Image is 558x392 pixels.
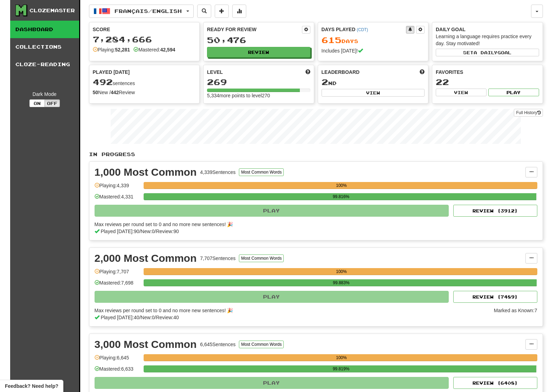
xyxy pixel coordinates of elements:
[160,47,175,52] strong: 42,594
[95,221,533,228] div: Max reviews per round set to 0 and no more new sentences! 🎉
[95,291,449,303] button: Play
[200,341,235,348] div: 6,645 Sentences
[29,99,45,107] button: On
[436,26,539,33] div: Daily Goal
[89,5,194,18] button: Français/English
[89,151,543,158] p: In Progress
[146,279,537,286] div: 99.883%
[322,77,328,87] span: 2
[453,205,537,217] button: Review (3912)
[322,89,425,97] button: View
[95,167,197,177] div: 1,000 Most Common
[436,78,539,86] div: 22
[154,315,156,320] span: /
[101,315,139,320] span: Played [DATE]: 40
[5,383,58,390] span: Open feedback widget
[95,365,140,377] div: Mastered: 6,633
[95,193,140,205] div: Mastered: 4,331
[207,26,302,33] div: Ready for Review
[322,26,406,33] div: Days Played
[436,89,487,96] button: View
[141,315,155,320] span: New: 0
[322,35,342,45] span: 615
[305,69,310,76] span: Score more points to level up
[10,38,79,56] a: Collections
[239,254,284,262] button: Most Common Words
[436,69,539,76] div: Favorites
[95,377,449,389] button: Play
[93,46,130,53] div: Playing:
[93,78,196,87] div: sentences
[95,354,140,366] div: Playing: 6,645
[95,205,449,217] button: Play
[322,47,425,54] div: Includes [DATE]!
[115,47,130,52] strong: 52,281
[436,33,539,47] div: Learning a language requires practice every day. Stay motivated!
[95,253,197,264] div: 2,000 Most Common
[207,47,310,57] button: Review
[156,315,179,320] span: Review: 40
[239,341,284,348] button: Most Common Words
[93,90,98,95] strong: 50
[494,307,537,321] div: Marked as Known: 7
[207,69,223,76] span: Level
[453,377,537,389] button: Review (6408)
[197,5,211,18] button: Search sentences
[95,268,140,280] div: Playing: 7,707
[322,78,425,87] div: nd
[10,56,79,73] a: Cloze-Reading
[239,168,284,176] button: Most Common Words
[15,91,74,98] div: Dark Mode
[436,49,539,56] button: Seta dailygoal
[139,229,141,234] span: /
[357,27,368,32] a: (CDT)
[139,315,141,320] span: /
[514,109,543,117] a: Full History
[207,36,310,44] div: 50,476
[133,46,175,53] div: Mastered:
[420,69,425,76] span: This week in points, UTC
[95,279,140,291] div: Mastered: 7,698
[44,99,60,107] button: Off
[215,5,229,18] button: Add sentence to collection
[200,255,235,262] div: 7,707 Sentences
[322,36,425,45] div: Day s
[474,50,497,55] span: a daily
[207,92,310,99] div: 5,334 more points to level 270
[93,69,130,76] span: Played [DATE]
[453,291,537,303] button: Review (7489)
[101,229,139,234] span: Played [DATE]: 90
[146,354,537,361] div: 100%
[488,89,539,96] button: Play
[93,89,196,96] div: New / Review
[29,7,75,14] div: Clozemaster
[115,8,182,14] span: Français / English
[322,69,360,76] span: Leaderboard
[95,182,140,194] div: Playing: 4,339
[146,365,537,372] div: 99.819%
[146,182,537,189] div: 100%
[154,229,156,234] span: /
[156,229,179,234] span: Review: 90
[146,268,537,275] div: 100%
[207,78,310,86] div: 269
[93,26,196,33] div: Score
[141,229,155,234] span: New: 0
[232,5,246,18] button: More stats
[93,35,196,44] div: 7,284,666
[10,21,79,38] a: Dashboard
[95,307,490,314] div: Max reviews per round set to 0 and no more new sentences! 🎉
[95,339,197,350] div: 3,000 Most Common
[200,169,235,176] div: 4,339 Sentences
[93,77,113,87] span: 492
[111,90,119,95] strong: 442
[146,193,537,200] div: 99.816%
